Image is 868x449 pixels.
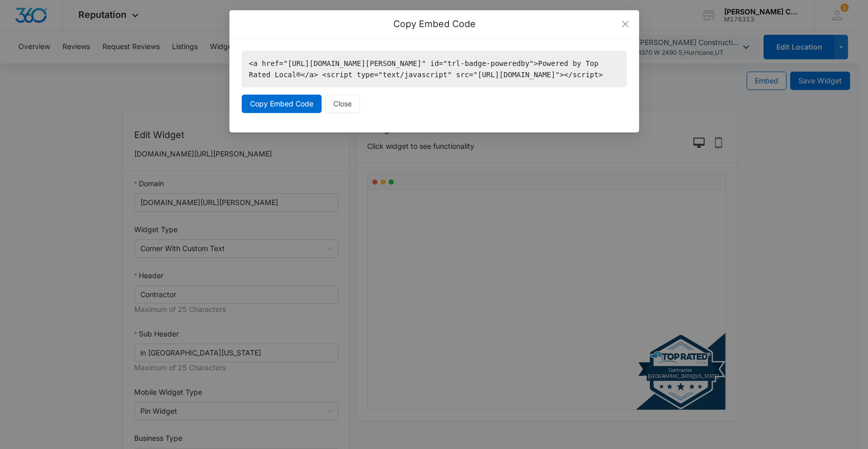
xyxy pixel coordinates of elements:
[325,95,360,113] button: Close
[621,20,629,28] span: close
[242,95,322,113] button: Copy Embed Code
[250,98,313,109] span: Copy Embed Code
[242,51,627,87] code: <a href="[URL][DOMAIN_NAME][PERSON_NAME]" id="trl-badge-poweredby">Powered by Top Rated Local®</a...
[333,98,352,109] span: Close
[611,10,639,38] button: Close
[242,18,627,30] div: Copy Embed Code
